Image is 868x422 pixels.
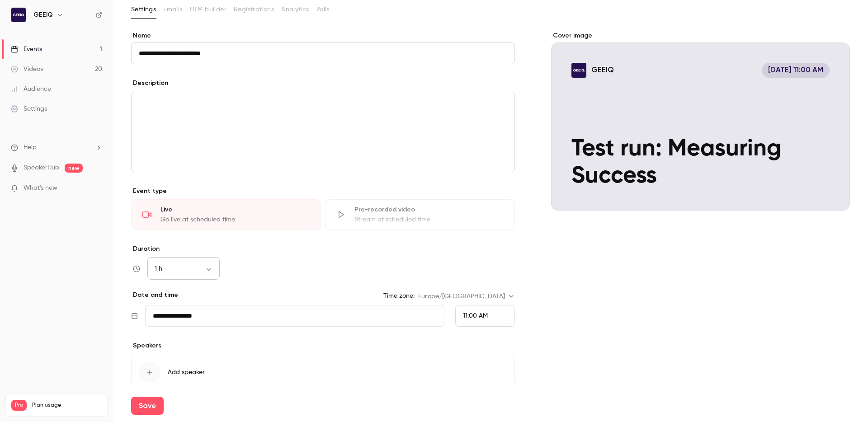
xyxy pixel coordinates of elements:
span: 11:00 AM [463,313,488,319]
div: Europe/[GEOGRAPHIC_DATA] [418,292,515,301]
div: From [455,305,515,327]
span: UTM builder [190,5,226,14]
span: Registrations [234,5,274,14]
label: Cover image [551,31,850,40]
div: 1 h [147,264,220,273]
img: GEEIQ [11,8,26,22]
section: Cover image [551,31,850,211]
div: LiveGo live at scheduled time [131,199,321,230]
span: Emails [163,5,182,14]
div: Pre-recorded video [354,205,504,214]
span: Help [24,143,37,152]
div: editor [132,92,514,172]
div: Settings [11,104,47,113]
span: Analytics [281,5,309,14]
section: description [131,92,515,172]
div: Videos [11,65,43,74]
span: Plan usage [32,402,102,409]
h6: GEEIQ [33,10,53,19]
p: Event type [131,187,515,196]
a: SpeakerHub [24,163,59,173]
label: Duration [131,244,515,253]
span: Add speaker [168,368,205,377]
p: Speakers [131,341,515,350]
span: Pro [11,400,27,411]
button: Save [131,397,164,415]
label: Time zone: [383,291,415,300]
li: help-dropdown-opener [11,143,102,152]
label: Name [131,31,515,40]
span: What's new [24,183,57,193]
div: Events [11,45,42,54]
div: Audience [11,84,51,94]
div: Stream at scheduled time [354,215,504,224]
span: Polls [316,5,330,14]
span: new [65,164,83,173]
label: Description [131,79,168,88]
p: Date and time [131,291,178,300]
button: Settings [131,2,156,17]
div: Pre-recorded videoStream at scheduled time [325,199,515,230]
button: Add speaker [131,354,515,391]
div: Go live at scheduled time [160,215,310,224]
iframe: Noticeable Trigger [91,184,102,192]
div: Live [160,205,310,214]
